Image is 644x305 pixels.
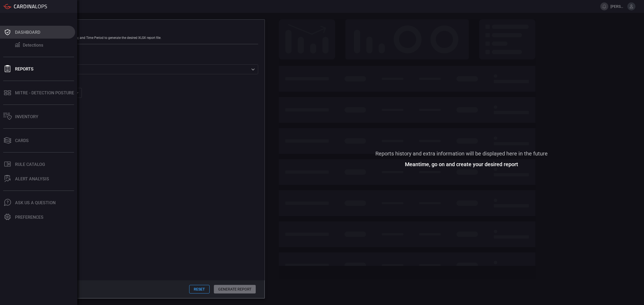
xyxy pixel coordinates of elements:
[15,162,45,167] div: Rule Catalog
[375,151,548,156] div: Reports history and extra information will be displayed here in the future
[15,66,34,72] div: Reports
[15,138,29,143] div: Cards
[610,4,625,9] span: [PERSON_NAME][EMAIL_ADDRESS][PERSON_NAME][DOMAIN_NAME]
[28,57,258,61] div: Report Type
[405,162,518,166] div: Meantime, go on and create your desired report
[15,114,38,119] div: Inventory
[15,200,56,205] div: Ask Us A Question
[28,26,258,32] div: Generate Report
[28,36,258,40] div: Select Report type, Report Category, and Time Period to generate the desired XLSX report file.
[23,43,43,48] div: Detections
[15,30,40,35] div: Dashboard
[15,90,74,95] div: MITRE - Detection Posture
[15,176,49,181] div: ALERT ANALYSIS
[189,285,210,293] button: Reset
[15,215,43,220] div: Preferences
